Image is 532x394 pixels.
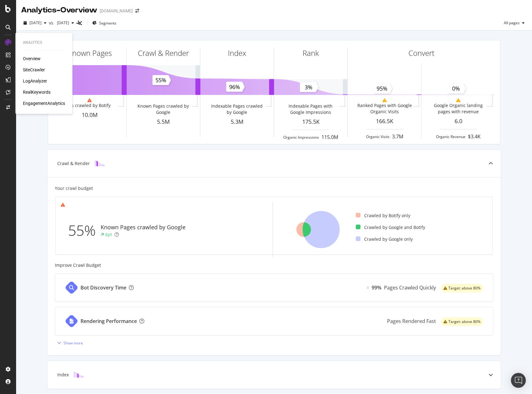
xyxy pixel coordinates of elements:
[356,224,425,231] div: Crawled by Google and Botify
[62,102,111,109] div: Pages crawled by Botify
[356,236,413,242] div: Crawled by Google only
[228,48,246,58] div: Index
[138,48,189,58] div: Crawl & Render
[23,56,41,62] a: Overview
[321,134,338,141] div: 115.0M
[283,103,338,115] div: Indexable Pages with Google Impressions
[74,372,84,378] img: block-icon
[55,262,493,268] div: Improve Crawl Budget
[90,18,119,28] button: Segments
[303,48,319,58] div: Rank
[21,18,49,28] button: [DATE]
[55,273,493,302] a: Bot Discovery TimeEqual99%Pages Crawled Quicklywarning label
[55,307,493,335] a: Rendering PerformancePages Rendered Fastwarning label
[367,287,369,289] img: Equal
[387,318,436,325] div: Pages Rendered Fast
[501,18,527,28] button: All pages
[55,20,69,25] span: 2023 Sep. 16th
[81,318,137,325] div: Rendering Performance
[57,372,69,378] div: Index
[99,20,116,26] span: Segments
[29,20,41,25] span: 2025 Aug. 3rd
[23,40,65,45] div: Analytics
[55,18,76,28] button: [DATE]
[23,89,50,95] a: RealKeywords
[81,284,126,291] div: Bot Discovery Time
[441,317,483,326] div: warning label
[441,284,483,293] div: warning label
[23,78,47,84] a: LogAnalyzer
[135,9,139,13] div: arrow-right-arrow-left
[53,111,126,119] div: 10.0M
[23,67,45,73] a: SiteCrawler
[57,160,90,167] div: Crawl & Render
[49,20,55,26] span: vs
[127,118,200,126] div: 5.5M
[68,220,101,241] div: 55%
[384,284,436,291] div: Pages Crawled Quickly
[68,48,112,58] div: Known Pages
[63,340,83,346] div: Show more
[283,135,319,140] div: Organic Impressions
[55,185,93,191] div: Your crawl budget
[23,100,65,106] a: EngagementAnalytics
[135,103,191,115] div: Known Pages crawled by Google
[105,231,112,238] div: 6pt
[448,286,481,290] span: Target: above 80%
[200,118,274,126] div: 5.3M
[274,118,347,126] div: 175.5K
[21,5,97,16] div: Analytics - Overview
[501,20,520,25] span: All pages
[356,213,410,219] div: Crawled by Botify only
[101,223,185,231] div: Known Pages crawled by Google
[448,320,481,324] span: Target: above 80%
[100,8,133,14] div: [DOMAIN_NAME]
[95,160,105,166] img: block-icon
[511,373,526,388] div: Open Intercom Messenger
[372,284,382,291] div: 99%
[55,338,83,348] button: Show more
[209,103,264,115] div: Indexable Pages crawled by Google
